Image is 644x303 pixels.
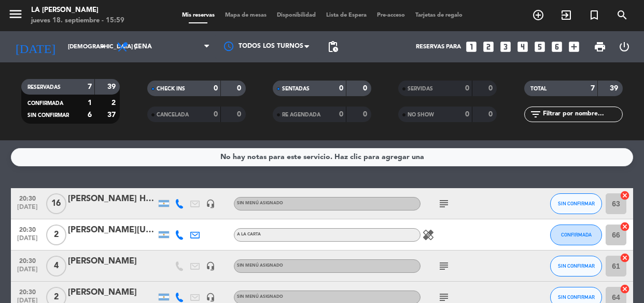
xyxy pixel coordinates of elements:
[88,83,92,90] strong: 7
[157,86,185,91] span: CHECK INS
[46,225,66,245] span: 2
[157,112,189,117] span: CANCELADA
[558,294,595,300] span: SIN CONFIRMAR
[111,99,118,107] strong: 2
[561,232,592,238] span: CONFIRMADA
[8,6,23,22] i: menu
[15,266,40,278] span: [DATE]
[488,85,495,92] strong: 0
[558,263,595,269] span: SIN CONFIRMAR
[68,192,156,206] div: [PERSON_NAME] HERMANOS
[107,111,118,118] strong: 37
[237,201,283,205] span: Sin menú asignado
[46,256,66,276] span: 4
[408,86,433,91] span: SERVIDAS
[408,112,434,117] span: NO SHOW
[31,16,124,26] div: jueves 18. septiembre - 15:59
[616,9,628,21] i: search
[410,12,468,18] span: Tarjetas de regalo
[530,86,547,91] span: TOTAL
[339,85,343,92] strong: 0
[532,9,544,21] i: add_circle_outline
[237,295,283,299] span: Sin menú asignado
[618,41,631,53] i: power_settings_new
[620,190,630,201] i: cancel
[591,85,595,92] strong: 7
[27,85,61,90] span: RESERVADAS
[516,40,529,54] i: looks_4
[27,113,69,118] span: SIN CONFIRMAR
[8,35,63,58] i: [DATE]
[321,12,372,18] span: Lista de Espera
[31,5,124,16] div: La [PERSON_NAME]
[363,85,369,92] strong: 0
[550,40,564,54] i: looks_6
[134,43,152,50] span: Cena
[15,192,40,204] span: 20:30
[237,85,243,92] strong: 0
[206,261,215,271] i: headset_mic
[533,40,547,54] i: looks_5
[372,12,410,18] span: Pre-acceso
[27,101,63,106] span: CONFIRMADA
[363,111,369,118] strong: 0
[68,286,156,299] div: [PERSON_NAME]
[272,12,321,18] span: Disponibilidad
[488,111,495,118] strong: 0
[542,109,622,120] input: Filtrar por nombre...
[282,112,320,117] span: RE AGENDADA
[620,284,630,294] i: cancel
[68,223,156,237] div: [PERSON_NAME][US_STATE]
[588,9,600,21] i: turned_in_not
[220,151,424,163] div: No hay notas para este servicio. Haz clic para agregar una
[46,193,66,214] span: 16
[620,221,630,232] i: cancel
[550,225,602,245] button: CONFIRMADA
[237,232,261,236] span: A LA CARTA
[499,40,512,54] i: looks_3
[107,83,118,90] strong: 39
[465,85,469,92] strong: 0
[422,229,435,241] i: healing
[214,111,218,118] strong: 0
[237,111,243,118] strong: 0
[15,235,40,247] span: [DATE]
[550,193,602,214] button: SIN CONFIRMAR
[438,260,450,272] i: subject
[567,40,581,54] i: add_box
[15,223,40,235] span: 20:30
[88,111,92,118] strong: 6
[15,254,40,266] span: 20:30
[339,111,343,118] strong: 0
[612,31,637,62] div: LOG OUT
[214,85,218,92] strong: 0
[465,40,478,54] i: looks_one
[8,6,23,25] button: menu
[560,9,572,21] i: exit_to_app
[416,44,461,50] span: Reservas para
[206,199,215,208] i: headset_mic
[88,99,92,107] strong: 1
[206,293,215,302] i: headset_mic
[594,41,606,53] span: print
[465,111,469,118] strong: 0
[282,86,310,91] span: SENTADAS
[237,264,283,268] span: Sin menú asignado
[327,41,339,53] span: pending_actions
[68,255,156,268] div: [PERSON_NAME]
[438,197,450,210] i: subject
[620,253,630,263] i: cancel
[15,204,40,216] span: [DATE]
[177,12,220,18] span: Mis reservas
[15,285,40,297] span: 20:30
[610,85,620,92] strong: 39
[529,108,542,121] i: filter_list
[482,40,495,54] i: looks_two
[558,201,595,206] span: SIN CONFIRMAR
[220,12,272,18] span: Mapa de mesas
[96,41,109,53] i: arrow_drop_down
[550,256,602,276] button: SIN CONFIRMAR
